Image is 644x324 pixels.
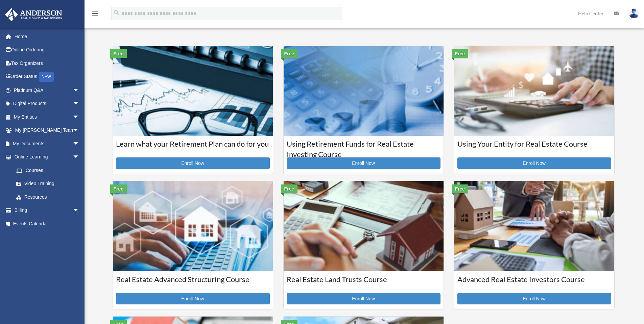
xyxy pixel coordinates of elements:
[5,97,90,110] a: Digital Productsarrow_drop_down
[116,274,270,291] h3: Real Estate Advanced Structuring Course
[5,137,90,150] a: My Documentsarrow_drop_down
[5,70,90,84] a: Order StatusNEW
[91,9,99,18] i: menu
[5,43,90,57] a: Online Ordering
[457,139,611,156] h3: Using Your Entity for Real Estate Course
[452,184,469,193] div: Free
[91,12,99,18] a: menu
[287,293,440,304] a: Enroll Now
[452,49,469,58] div: Free
[73,137,86,151] span: arrow_drop_down
[116,157,270,169] a: Enroll Now
[281,49,298,58] div: Free
[73,97,86,111] span: arrow_drop_down
[5,124,90,137] a: My [PERSON_NAME] Teamarrow_drop_down
[287,139,440,156] h3: Using Retirement Funds for Real Estate Investing Course
[5,56,90,70] a: Tax Organizers
[9,177,90,191] a: Video Training
[73,124,86,138] span: arrow_drop_down
[110,184,127,193] div: Free
[73,204,86,218] span: arrow_drop_down
[5,83,90,97] a: Platinum Q&Aarrow_drop_down
[116,293,270,304] a: Enroll Now
[73,83,86,97] span: arrow_drop_down
[5,110,90,124] a: My Entitiesarrow_drop_down
[9,164,86,177] a: Courses
[5,150,90,164] a: Online Learningarrow_drop_down
[73,150,86,164] span: arrow_drop_down
[3,8,64,21] img: Anderson Advisors Platinum Portal
[5,204,90,217] a: Billingarrow_drop_down
[73,110,86,124] span: arrow_drop_down
[39,72,54,82] div: NEW
[287,274,440,291] h3: Real Estate Land Trusts Course
[287,157,440,169] a: Enroll Now
[457,157,611,169] a: Enroll Now
[116,139,270,156] h3: Learn what your Retirement Plan can do for you
[629,8,639,18] img: User Pic
[9,190,90,204] a: Resources
[281,184,298,193] div: Free
[457,293,611,304] a: Enroll Now
[5,217,90,230] a: Events Calendar
[457,274,611,291] h3: Advanced Real Estate Investors Course
[5,30,90,43] a: Home
[113,9,120,17] i: search
[110,49,127,58] div: Free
